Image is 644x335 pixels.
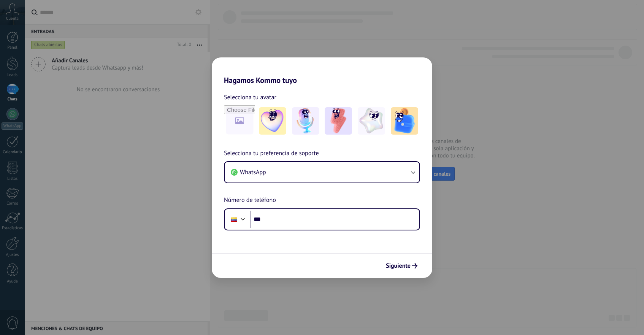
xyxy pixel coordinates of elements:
button: Siguiente [382,259,421,272]
span: Selecciona tu avatar [224,92,276,102]
span: Siguiente [386,263,411,268]
img: -4.jpeg [358,107,385,135]
img: -5.jpeg [391,107,418,135]
img: -1.jpeg [259,107,286,135]
div: Colombia: + 57 [227,211,241,227]
button: WhatsApp [225,162,419,183]
h2: Hagamos Kommo tuyo [212,57,432,85]
span: Selecciona tu preferencia de soporte [224,149,319,159]
span: Número de teléfono [224,195,276,205]
span: WhatsApp [240,168,266,176]
img: -2.jpeg [292,107,319,135]
img: -3.jpeg [325,107,352,135]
